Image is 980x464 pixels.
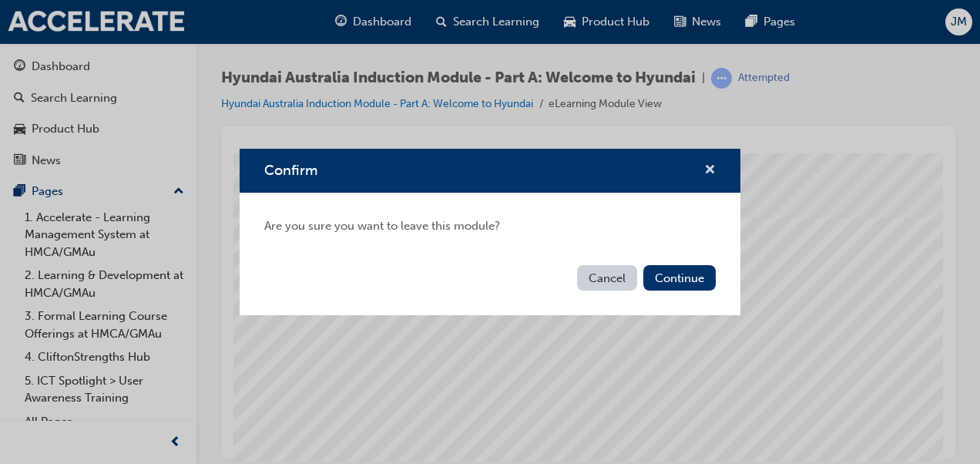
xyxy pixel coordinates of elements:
button: Continue [643,265,716,291]
button: cross-icon [704,161,716,180]
div: Are you sure you want to leave this module? [240,193,740,260]
button: Cancel [577,265,637,291]
span: Confirm [264,162,317,179]
span: cross-icon [704,164,716,178]
div: Confirm [240,149,740,315]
